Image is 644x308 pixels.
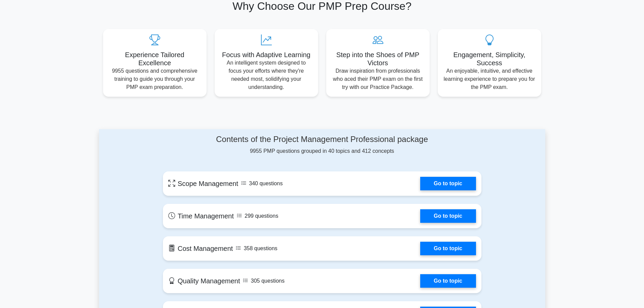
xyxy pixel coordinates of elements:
[332,51,424,67] h5: Step into the Shoes of PMP Victors
[420,274,476,288] a: Go to topic
[220,51,313,59] h5: Focus with Adaptive Learning
[163,135,481,144] h4: Contents of the Project Management Professional package
[163,135,481,155] div: 9955 PMP questions grouped in 40 topics and 412 concepts
[332,67,424,91] p: Draw inspiration from professionals who aced their PMP exam on the first try with our Practice Pa...
[420,177,476,190] a: Go to topic
[420,209,476,223] a: Go to topic
[109,51,201,67] h5: Experience Tailored Excellence
[420,242,476,255] a: Go to topic
[443,51,536,67] h5: Engagement, Simplicity, Success
[109,67,201,91] p: 9955 questions and comprehensive training to guide you through your PMP exam preparation.
[220,59,313,91] p: An intelligent system designed to focus your efforts where they're needed most, solidifying your ...
[443,67,536,91] p: An enjoyable, intuitive, and effective learning experience to prepare you for the PMP exam.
